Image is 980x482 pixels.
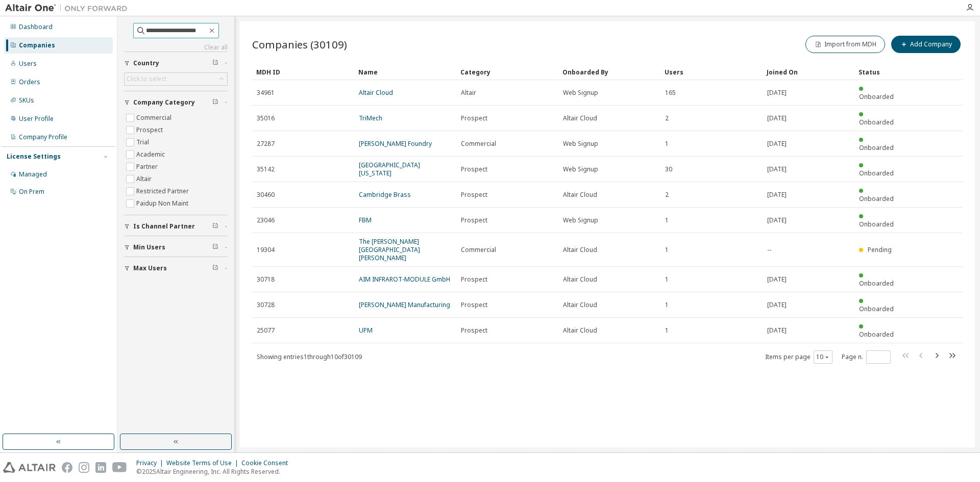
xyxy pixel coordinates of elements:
[859,330,894,339] span: Onboarded
[95,462,106,473] img: linkedin.svg
[842,350,891,364] span: Page n.
[359,161,420,177] a: [GEOGRAPHIC_DATA][US_STATE]
[136,148,167,161] label: Academic
[124,257,228,280] button: Max Users
[563,140,598,148] span: Web Signup
[816,353,830,361] button: 10
[461,191,487,199] span: Prospect
[859,64,901,80] div: Status
[257,165,275,173] span: 35142
[19,78,40,86] div: Orders
[891,36,961,53] button: Add Company
[665,165,672,173] span: 30
[124,215,228,238] button: Is Channel Partner
[461,246,496,254] span: Commercial
[136,112,174,124] label: Commercial
[359,300,450,309] a: [PERSON_NAME] Manufacturing
[358,64,452,80] div: Name
[563,275,597,284] span: Altair Cloud
[19,115,54,123] div: User Profile
[136,467,294,476] p: © 2025 Altair Engineering, Inc. All Rights Reserved.
[665,114,669,122] span: 2
[125,73,227,85] div: Click to select
[767,246,771,254] span: --
[460,64,554,80] div: Category
[563,326,597,335] span: Altair Cloud
[563,165,598,173] span: Web Signup
[136,459,166,467] div: Privacy
[5,3,133,13] img: Altair One
[19,188,44,196] div: On Prem
[563,301,597,309] span: Altair Cloud
[767,275,787,284] span: [DATE]
[563,216,598,224] span: Web Signup
[124,236,228,259] button: Min Users
[767,64,850,80] div: Joined On
[665,301,669,309] span: 1
[112,462,127,473] img: youtube.svg
[359,114,382,122] a: TriMech
[256,64,350,80] div: MDH ID
[79,462,89,473] img: instagram.svg
[166,459,241,467] div: Website Terms of Use
[241,459,294,467] div: Cookie Consent
[563,89,598,97] span: Web Signup
[257,275,275,284] span: 30718
[124,43,228,52] a: Clear all
[212,243,218,251] span: Clear filter
[127,75,166,83] div: Click to select
[257,191,275,199] span: 30460
[859,169,894,177] span: Onboarded
[805,36,885,53] button: Import from MDH
[461,275,487,284] span: Prospect
[257,89,275,97] span: 34961
[767,301,787,309] span: [DATE]
[665,191,669,199] span: 2
[7,153,61,161] div: License Settings
[859,92,894,101] span: Onboarded
[257,246,275,254] span: 19304
[665,326,669,335] span: 1
[665,275,669,284] span: 1
[252,37,347,52] span: Companies (30109)
[859,118,894,126] span: Onboarded
[665,89,676,97] span: 165
[257,114,275,122] span: 35016
[136,185,191,197] label: Restricted Partner
[257,326,275,335] span: 25077
[461,114,487,122] span: Prospect
[461,301,487,309] span: Prospect
[767,140,787,148] span: [DATE]
[765,350,832,364] span: Items per page
[461,216,487,224] span: Prospect
[461,89,476,97] span: Altair
[359,216,372,224] a: FBM
[62,462,72,473] img: facebook.svg
[767,89,787,97] span: [DATE]
[859,220,894,229] span: Onboarded
[212,98,218,107] span: Clear filter
[257,216,275,224] span: 23046
[212,59,218,67] span: Clear filter
[359,237,420,262] a: The [PERSON_NAME][GEOGRAPHIC_DATA][PERSON_NAME]
[212,222,218,231] span: Clear filter
[359,190,411,199] a: Cambridge Brass
[133,243,165,251] span: Min Users
[19,170,47,179] div: Managed
[359,88,393,97] a: Altair Cloud
[124,52,228,74] button: Country
[136,124,165,136] label: Prospect
[133,59,159,67] span: Country
[136,197,190,210] label: Paidup Non Maint
[257,301,275,309] span: 30728
[136,173,154,185] label: Altair
[563,191,597,199] span: Altair Cloud
[461,165,487,173] span: Prospect
[212,264,218,272] span: Clear filter
[767,191,787,199] span: [DATE]
[665,216,669,224] span: 1
[859,194,894,203] span: Onboarded
[19,41,55,49] div: Companies
[124,91,228,114] button: Company Category
[665,140,669,148] span: 1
